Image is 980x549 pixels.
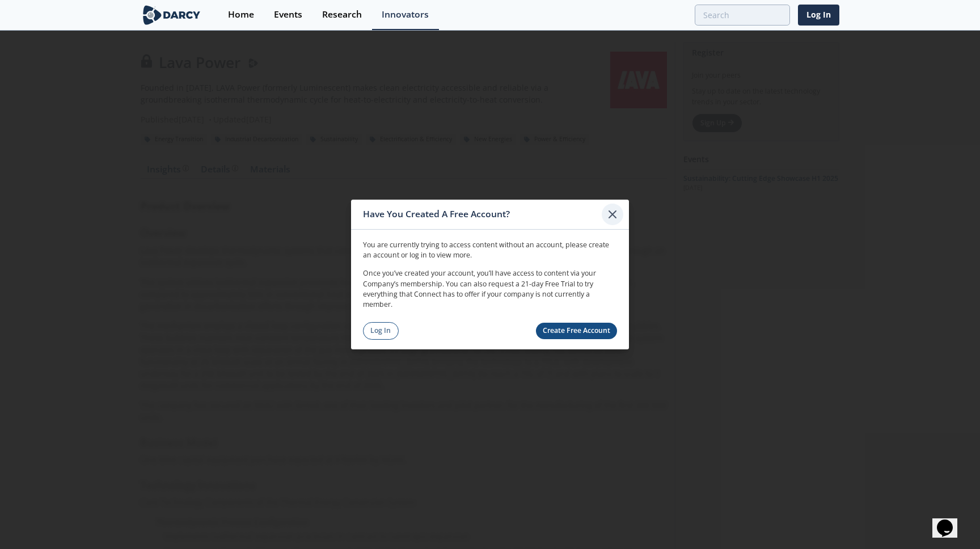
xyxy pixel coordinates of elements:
a: Log In [798,5,839,26]
div: Home [228,10,254,19]
div: Have You Created A Free Account? [363,204,602,225]
div: Innovators [382,10,429,19]
a: Log In [363,322,399,340]
div: Events [274,10,302,19]
iframe: chat widget [932,504,969,538]
p: You are currently trying to access content without an account, please create an account or log in... [363,239,617,260]
a: Create Free Account [536,323,618,339]
img: logo-wide.svg [141,5,202,25]
div: Research [322,10,362,19]
input: Advanced Search [695,5,790,26]
p: Once you’ve created your account, you’ll have access to content via your Company’s membership. Yo... [363,268,617,310]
